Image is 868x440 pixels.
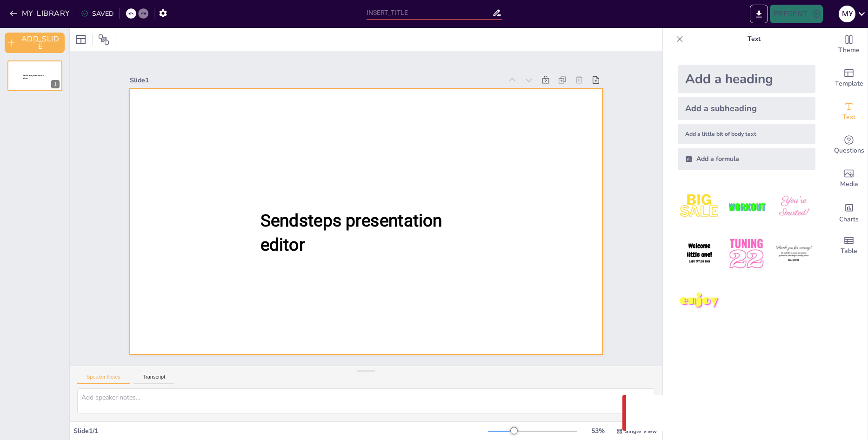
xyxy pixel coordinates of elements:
[260,210,442,254] span: Sendsteps presentation editor
[678,97,815,120] div: Add a subheading
[772,185,815,228] img: 3.jpeg
[830,195,868,229] div: Add charts and graphs
[830,128,868,162] div: Get real-time input from your audience
[367,6,492,20] input: INSERT_TITLE
[81,9,114,18] div: SAVED
[750,5,768,23] button: EXPORT_TO_POWERPOINT
[770,5,823,23] button: PRESENT
[678,232,721,275] img: 4.jpeg
[652,407,831,419] p: Something went wrong with the request. (CORS)
[678,124,815,144] div: Add a little bit of body text
[830,229,868,262] div: Add a table
[5,33,65,53] button: ADD_SLIDE
[725,232,768,275] img: 5.jpeg
[838,45,860,55] span: Theme
[839,214,859,225] span: Charts
[678,148,815,170] div: Add a formula
[725,185,768,228] img: 2.jpeg
[835,79,863,89] span: Template
[77,374,130,384] button: Speaker Notes
[830,95,868,128] div: Add text boxes
[687,28,821,50] p: Text
[839,6,855,22] div: М У
[678,280,721,323] img: 7.jpeg
[678,65,815,93] div: Add a heading
[841,246,857,256] span: Table
[840,179,858,189] span: Media
[772,232,815,275] img: 6.jpeg
[23,74,44,80] span: Sendsteps presentation editor
[834,146,864,156] span: Questions
[587,427,609,435] div: 53 %
[678,185,721,228] img: 1.jpeg
[51,80,60,88] div: 1
[830,28,868,61] div: Change the overall theme
[839,5,855,23] button: М У
[830,162,868,195] div: Add images, graphics, shapes or video
[73,32,88,47] div: Layout
[73,427,488,435] div: Slide 1 / 1
[134,374,175,384] button: Transcript
[130,76,502,85] div: Slide 1
[830,61,868,95] div: Add ready made slides
[842,112,855,122] span: Text
[7,6,74,21] button: MY_LIBRARY
[98,34,109,45] span: Position
[7,60,62,91] div: 1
